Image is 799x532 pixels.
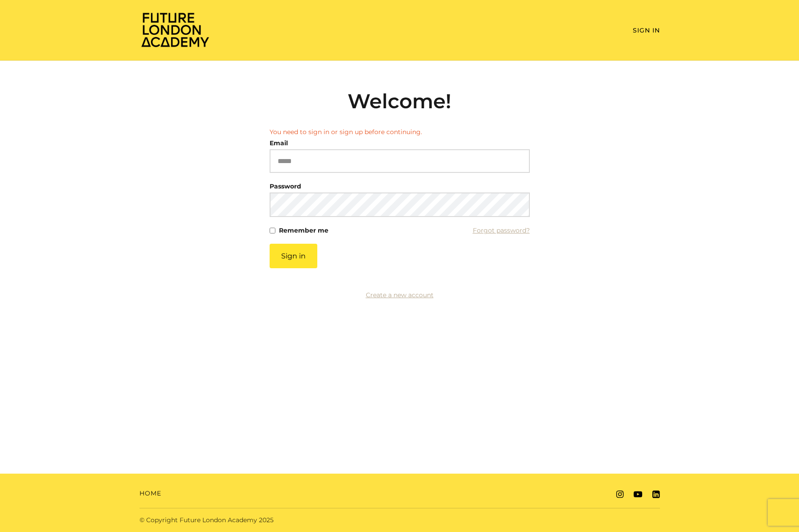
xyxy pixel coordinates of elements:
a: Sign In [633,26,660,34]
label: Password [270,180,301,192]
label: Remember me [279,224,328,237]
label: If you are a human, ignore this field [270,244,277,479]
img: Home Page [139,12,211,48]
label: Email [270,137,288,149]
h2: Welcome! [270,89,530,113]
button: Sign in [270,244,317,268]
a: Home [139,489,161,498]
div: © Copyright Future London Academy 2025 [132,516,400,525]
li: You need to sign in or sign up before continuing. [270,127,530,137]
a: Forgot password? [473,224,530,237]
a: Create a new account [366,291,434,299]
